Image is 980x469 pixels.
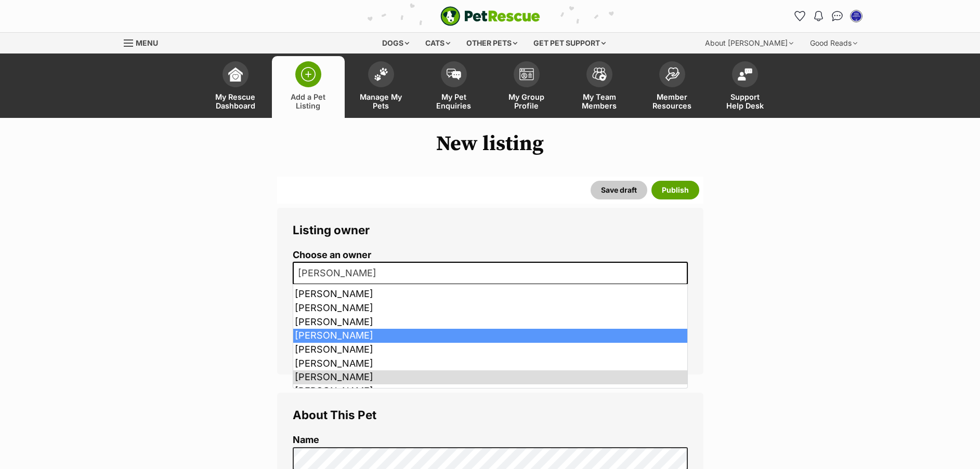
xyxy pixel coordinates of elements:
[814,11,822,21] img: notifications-46538b983faf8c2785f20acdc204bb7945ddae34d4c08c2a6579f10ce5e182be.svg
[375,33,416,53] div: Dogs
[293,370,687,384] li: [PERSON_NAME]
[374,68,388,81] img: manage-my-pets-icon-02211641906a0b7f246fdf0571729dbe1e7629f14944591b6c1af311fb30b64b.svg
[272,56,345,118] a: Add a Pet Listing
[199,56,272,118] a: My Rescue Dashboard
[293,343,687,357] li: [PERSON_NAME]
[829,8,846,24] a: Conversations
[503,92,550,110] span: My Group Profile
[459,33,525,53] div: Other pets
[592,68,607,81] img: team-members-icon-5396bd8760b3fe7c0b43da4ab00e1e3bb1a5d9ba89233759b79545d2d3fc5d0d.svg
[418,33,458,53] div: Cats
[649,92,696,110] span: Member Resources
[285,92,332,110] span: Add a Pet Listing
[490,56,563,118] a: My Group Profile
[358,92,404,110] span: Manage My Pets
[417,56,490,118] a: My Pet Enquiries
[440,6,540,26] a: PetRescue
[722,92,768,110] span: Support Help Desk
[293,250,688,261] label: Choose an owner
[738,68,752,81] img: help-desk-icon-fdf02630f3aa405de69fd3d07c3f3aa587a6932b1a1747fa1d2bba05be0121f9.svg
[430,92,477,110] span: My Pet Enquiries
[811,8,827,24] button: Notifications
[294,266,387,280] span: Tanya Barker
[136,38,158,47] span: Menu
[848,8,865,24] button: My account
[591,181,647,199] button: Save draft
[447,69,461,80] img: pet-enquiries-icon-7e3ad2cf08bfb03b45e93fb7055b45f3efa6380592205ae92323e6603595dc1f.svg
[563,56,636,118] a: My Team Members
[792,8,808,24] a: Favourites
[636,56,709,118] a: Member Resources
[293,357,687,371] li: [PERSON_NAME]
[212,92,259,110] span: My Rescue Dashboard
[293,435,688,446] label: Name
[851,11,861,21] img: Tanya Barker profile pic
[293,287,687,301] li: [PERSON_NAME]
[832,11,843,21] img: chat-41dd97257d64d25036548639549fe6c8038ab92f7586957e7f3b1b290dea8141.svg
[698,33,801,53] div: About [PERSON_NAME]
[293,329,687,343] li: [PERSON_NAME]
[665,67,680,81] img: member-resources-icon-8e73f808a243e03378d46382f2149f9095a855e16c252ad45f914b54edf8863c.svg
[519,68,534,81] img: group-profile-icon-3fa3cf56718a62981997c0bc7e787c4b2cf8bcc04b72c1350f741eb67cf2f40e.svg
[228,67,243,82] img: dashboard-icon-eb2f2d2d3e046f16d808141f083e7271f6b2e854fb5c12c21221c1fb7104beca.svg
[792,8,865,24] ul: Account quick links
[345,56,417,118] a: Manage My Pets
[293,384,687,398] li: [PERSON_NAME]
[293,408,376,422] span: About This Pet
[301,67,316,82] img: add-pet-listing-icon-0afa8454b4691262ce3f59096e99ab1cd57d4a30225e0717b998d2c9b9846f56.svg
[651,181,699,199] button: Publish
[526,33,613,53] div: Get pet support
[124,33,165,51] a: Menu
[803,33,865,53] div: Good Reads
[576,92,623,110] span: My Team Members
[709,56,781,118] a: Support Help Desk
[440,6,540,26] img: logo-e224e6f780fb5917bec1dbf3a21bbac754714ae5b6737aabdf751b685950b380.svg
[293,315,687,329] li: [PERSON_NAME]
[293,262,688,285] span: Tanya Barker
[293,223,370,237] span: Listing owner
[293,301,687,315] li: [PERSON_NAME]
